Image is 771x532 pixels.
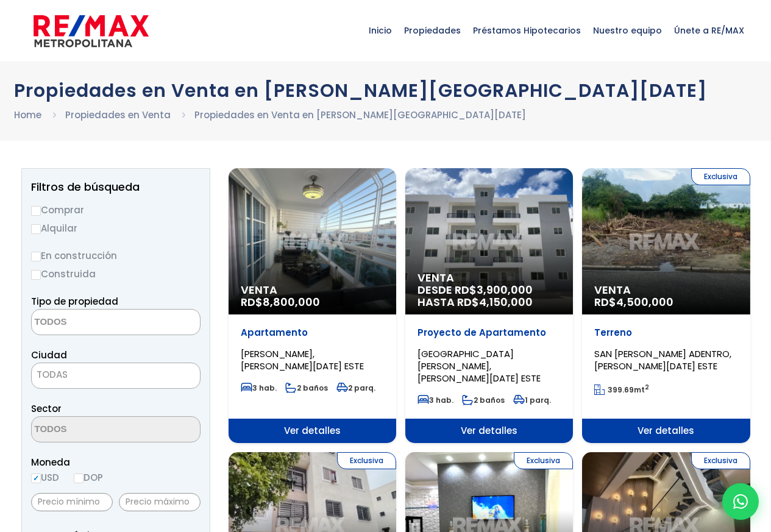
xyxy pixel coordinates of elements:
a: Propiedades en Venta [65,108,171,121]
span: Ver detalles [582,419,750,443]
span: 2 parq. [336,383,375,393]
span: 3 hab. [417,395,453,405]
span: Ver detalles [405,419,573,443]
span: Ciudad [31,349,67,361]
input: En construcción [31,252,41,261]
span: Venta [241,284,384,296]
span: TODAS [31,363,201,389]
input: Precio máximo [119,493,201,511]
span: Únete a RE/MAX [668,12,750,49]
span: Préstamos Hipotecarios [467,12,587,49]
span: 2 baños [285,383,328,393]
span: Nuestro equipo [587,12,668,49]
input: Precio mínimo [31,493,113,511]
span: [GEOGRAPHIC_DATA][PERSON_NAME], [PERSON_NAME][DATE] ESTE [417,347,541,385]
span: 3,900,000 [477,282,533,297]
label: DOP [74,470,103,485]
span: Moneda [31,455,201,470]
span: DESDE RD$ [417,284,561,308]
span: 8,800,000 [263,294,320,310]
span: TODAS [32,366,200,383]
input: Construida [31,270,41,280]
textarea: Search [32,417,150,443]
label: USD [31,470,59,485]
label: Construida [31,266,201,282]
span: Exclusiva [691,168,750,185]
span: Venta [594,284,737,296]
input: Alquilar [31,224,41,234]
p: Proyecto de Apartamento [417,327,561,339]
span: HASTA RD$ [417,296,561,308]
span: Sector [31,402,62,415]
li: Propiedades en Venta en [PERSON_NAME][GEOGRAPHIC_DATA][DATE] [194,107,526,122]
a: Exclusiva Venta RD$4,500,000 Terreno SAN [PERSON_NAME] ADENTRO, [PERSON_NAME][DATE] ESTE 399.69mt... [582,168,750,443]
span: 1 parq. [513,395,551,405]
span: Propiedades [398,12,467,49]
p: Terreno [594,327,737,339]
span: 399.69 [608,385,634,395]
span: RD$ [241,294,320,310]
h1: Propiedades en Venta en [PERSON_NAME][GEOGRAPHIC_DATA][DATE] [14,80,758,101]
span: 4,150,000 [479,294,533,310]
span: TODAS [37,368,68,381]
span: 3 hab. [241,383,277,393]
span: Exclusiva [514,452,573,469]
h2: Filtros de búsqueda [31,181,201,193]
label: Alquilar [31,221,201,236]
a: Venta RD$8,800,000 Apartamento [PERSON_NAME], [PERSON_NAME][DATE] ESTE 3 hab. 2 baños 2 parq. Ver... [229,168,396,443]
span: 4,500,000 [616,294,673,310]
p: Apartamento [241,327,384,339]
span: RD$ [594,294,673,310]
input: Comprar [31,206,41,216]
span: 2 baños [462,395,505,405]
a: Home [14,108,41,121]
input: USD [31,473,41,483]
label: Comprar [31,202,201,218]
span: Inicio [363,12,398,49]
span: mt [594,385,649,395]
span: Tipo de propiedad [31,295,118,308]
img: remax-metropolitana-logo [34,13,149,49]
sup: 2 [645,383,649,392]
input: DOP [74,473,83,483]
span: Exclusiva [337,452,396,469]
span: Ver detalles [229,419,396,443]
span: Exclusiva [691,452,750,469]
label: En construcción [31,248,201,263]
span: Venta [417,272,561,284]
span: [PERSON_NAME], [PERSON_NAME][DATE] ESTE [241,347,364,372]
textarea: Search [32,310,150,336]
span: SAN [PERSON_NAME] ADENTRO, [PERSON_NAME][DATE] ESTE [594,347,731,372]
a: Venta DESDE RD$3,900,000 HASTA RD$4,150,000 Proyecto de Apartamento [GEOGRAPHIC_DATA][PERSON_NAME... [405,168,573,443]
